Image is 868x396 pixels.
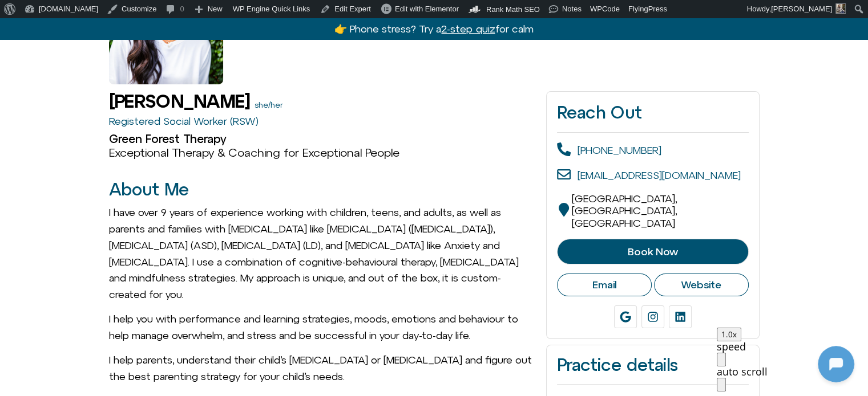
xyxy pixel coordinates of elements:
a: [EMAIL_ADDRESS][DOMAIN_NAME] [578,169,741,181]
p: I help you with performance and learning strategies, moods, emotions and behaviour to help manage... [109,311,535,344]
a: Email [557,273,652,296]
img: N5FCcHC.png [10,6,29,24]
span: Email [592,279,616,291]
svg: Close Chatbot Button [199,5,219,25]
a: [PHONE_NUMBER] [578,144,661,156]
span: [GEOGRAPHIC_DATA], [GEOGRAPHIC_DATA], [GEOGRAPHIC_DATA] [571,193,676,229]
svg: Restart Conversation Button [180,5,199,25]
textarea: Message Input [19,296,177,307]
button: Expand Header Button [3,3,225,27]
p: I help parents, understand their child’s [MEDICAL_DATA] or [MEDICAL_DATA] and figure out the best... [109,352,535,385]
h3: Exceptional Therapy & Coaching for Exceptional People [109,146,535,160]
p: I have over 9 years of experience working with children, teens, and adults, as well as parents an... [109,205,535,303]
svg: Voice Input Button [195,292,213,311]
h2: Green Forest Therapy [109,132,535,146]
h2: [DOMAIN_NAME] [34,7,175,22]
a: Book Now [557,239,748,265]
iframe: Botpress [818,346,854,382]
h2: Reach Out [557,102,748,123]
a: Website [654,273,749,296]
a: 👉 Phone stress? Try a2-step quizfor calm [334,23,533,35]
span: Rank Math SEO [486,5,540,14]
h2: Practice details [557,356,748,374]
span: Edit with Elementor [395,5,459,13]
a: Registered Social Worker (RSW) [109,115,259,127]
a: she/her [255,100,283,109]
u: 2-step quiz [441,23,495,35]
h1: [PERSON_NAME] [109,91,250,111]
span: Website [681,279,721,291]
span: [PERSON_NAME] [771,5,832,13]
h2: About Me [109,180,535,199]
span: Book Now [628,246,678,258]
